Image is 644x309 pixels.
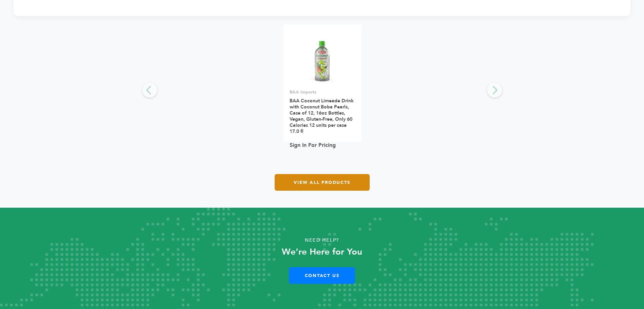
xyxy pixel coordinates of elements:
strong: We’re Here for You [282,246,362,258]
a: View All Products [275,174,370,191]
a: BAA Coconut Limeade Drink with Coconut Boba Pearls, Case of 12, 16oz Bottles, Vegan, Gluten-Free,... [290,98,354,135]
a: Contact Us [289,267,355,284]
img: BAA Coconut Limeade Drink with Coconut Boba Pearls, Case of 12, 16oz Bottles, Vegan, Gluten-Free,... [288,36,356,85]
p: BAA Imports [290,89,354,95]
h2: Oops... [21,45,104,56]
a: Sign In For Pricing [290,142,336,148]
p: Need Help? [32,235,612,245]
